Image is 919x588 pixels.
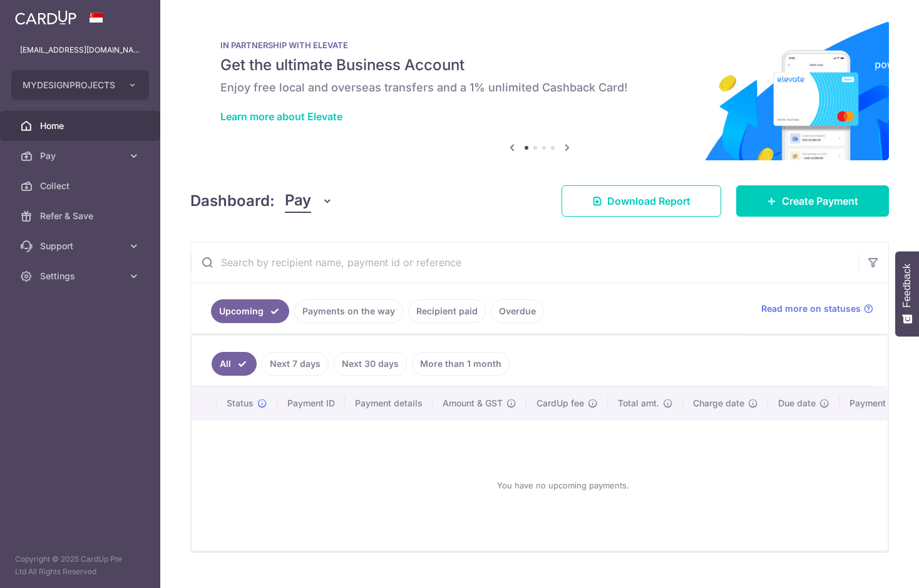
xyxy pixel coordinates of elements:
span: Charge date [693,397,744,410]
span: Refer & Save [40,210,123,222]
th: Payment ID [277,387,345,420]
a: Create Payment [736,185,889,217]
span: Feedback [901,264,913,307]
span: Settings [40,270,123,282]
button: Feedback - Show survey [895,251,919,336]
button: Pay [285,189,333,213]
a: Payments on the way [294,299,403,323]
span: Pay [40,150,123,162]
img: CardUp [15,10,76,25]
a: Overdue [491,299,544,323]
span: Amount & GST [443,397,503,410]
a: Learn more about Elevate [220,110,342,123]
p: [EMAIL_ADDRESS][DOMAIN_NAME] [20,44,140,56]
a: Download Report [562,185,721,217]
span: Status [227,397,254,410]
h4: Dashboard: [190,190,275,212]
span: Create Payment [782,193,858,209]
a: Upcoming [211,299,289,323]
span: Support [40,240,123,252]
span: Download Report [607,193,691,209]
iframe: Opens a widget where you can find more information [839,550,906,582]
a: All [212,352,257,376]
span: Total amt. [618,397,659,410]
h5: Get the ultimate Business Account [220,55,859,75]
a: Recipient paid [408,299,486,323]
button: MYDESIGNPROJECTS [11,70,149,100]
span: CardUp fee [537,397,584,410]
th: Payment details [345,387,433,420]
p: IN PARTNERSHIP WITH ELEVATE [220,40,859,50]
span: Read more on statuses [761,302,861,315]
input: Search by recipient name, payment id or reference [191,242,858,282]
a: Next 7 days [262,352,329,376]
a: More than 1 month [412,352,510,376]
a: Read more on statuses [761,302,873,315]
span: Due date [778,397,816,410]
h6: Enjoy free local and overseas transfers and a 1% unlimited Cashback Card! [220,80,859,95]
span: MYDESIGNPROJECTS [23,79,115,91]
a: Next 30 days [334,352,407,376]
span: Collect [40,180,123,192]
span: Home [40,120,123,132]
span: Pay [285,189,311,213]
img: Renovation banner [190,20,889,160]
